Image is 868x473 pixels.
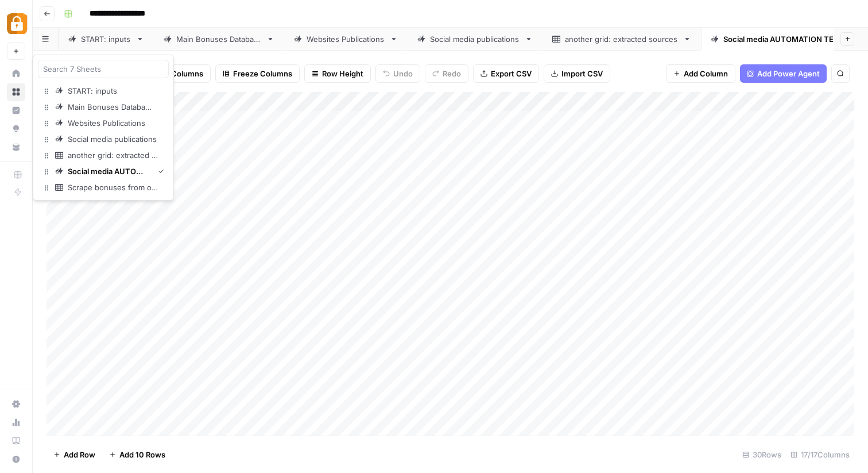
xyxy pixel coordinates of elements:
button: Undo [375,64,420,83]
a: another grid: extracted sources [542,28,701,51]
img: Adzz Logo [7,13,28,34]
span: Add Row [64,449,95,460]
div: Social media publications [68,133,158,145]
a: START: inputs [59,28,154,51]
a: Main Bonuses Database [38,99,169,115]
span: Freeze Columns [233,68,292,79]
div: Websites Publications [68,117,146,129]
button: Redo [425,64,468,83]
a: Social media publications [408,28,542,51]
span: Add Column [684,68,728,79]
div: Social media AUTOMATION TEST [68,166,149,177]
span: Add Power Agent [757,68,820,79]
span: 17 Columns [162,68,203,79]
span: Undo [393,68,413,79]
div: Scrape bonuses from our sites [68,182,160,193]
button: Add 10 Rows [102,445,172,464]
a: Usage [7,413,25,432]
button: Add Row [46,445,102,464]
div: Social media AUTOMATION TEST [723,33,843,45]
a: Browse [7,83,25,101]
div: Main Bonuses Database [68,101,153,113]
button: Add Column [666,64,735,83]
a: Your Data [7,138,25,156]
a: START: inputs [38,83,169,99]
a: another grid: extracted sources [38,147,169,163]
button: Row Height [304,64,371,83]
div: Websites Publications [307,33,385,45]
div: Main Bonuses Database [176,33,262,45]
span: Export CSV [491,68,532,79]
a: Scrape bonuses from our sites [38,179,169,195]
input: Search 7 Sheets [43,63,164,75]
a: Opportunities [7,120,25,138]
button: Add Power Agent [740,64,827,83]
a: Learning Hub [7,432,25,450]
span: Row Height [322,68,363,79]
span: Add 10 Rows [119,449,165,460]
div: START: inputs [81,33,131,45]
a: Insights [7,101,25,120]
div: START: inputs [68,85,118,97]
div: another grid: extracted sources [565,33,679,45]
button: Export CSV [473,64,539,83]
button: Help + Support [7,450,25,468]
button: Freeze Columns [215,64,300,83]
a: Websites Publications [284,28,408,51]
div: another grid: extracted sources [68,149,160,161]
div: 30 Rows [738,445,786,464]
button: Workspace: Adzz [7,9,25,38]
div: Social media publications [430,33,520,45]
div: 17/17 Columns [786,445,854,464]
a: Social media publications [38,131,169,147]
span: Import CSV [561,68,603,79]
a: Websites Publications [38,115,169,131]
a: Main Bonuses Database [154,28,284,51]
button: Import CSV [544,64,610,83]
a: Social media AUTOMATION TEST [38,163,169,179]
button: 17 Columns [144,64,211,83]
span: Redo [443,68,461,79]
a: Home [7,64,25,83]
a: Social media AUTOMATION TEST [701,28,866,51]
a: Settings [7,395,25,413]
